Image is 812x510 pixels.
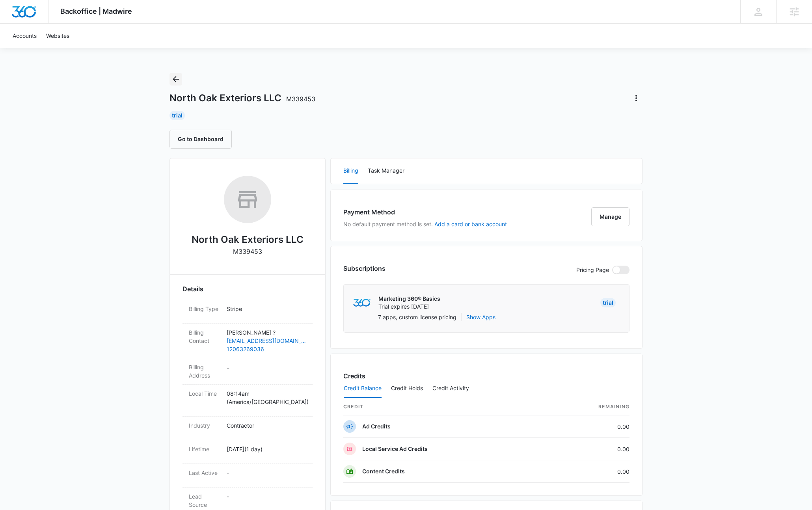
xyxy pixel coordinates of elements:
span: Details [183,284,203,294]
button: Go to Dashboard [169,130,232,149]
dt: Lead Source [189,492,220,509]
div: Local Time08:14am (America/[GEOGRAPHIC_DATA]) [183,385,313,417]
span: M339453 [286,95,315,103]
a: Websites [41,24,74,48]
td: 0.00 [546,460,629,483]
h1: North Oak Exteriors LLC [169,92,315,104]
p: Trial expires [DATE] [378,303,440,311]
p: 7 apps, custom license pricing [378,313,456,321]
button: Actions [630,92,643,104]
p: Local Service Ad Credits [362,445,428,453]
div: Trial [169,111,185,120]
h3: Credits [343,371,365,381]
p: [PERSON_NAME] ? [227,328,306,337]
div: Lifetime[DATE](1 day) [183,440,313,464]
div: Billing Contact[PERSON_NAME] ?[EMAIL_ADDRESS][DOMAIN_NAME]12063269036 [183,324,313,358]
h3: Subscriptions [343,264,386,273]
dt: Last Active [189,469,220,477]
div: Last Active- [183,464,313,488]
p: Marketing 360® Basics [378,295,440,303]
p: Stripe [227,305,306,313]
div: IndustryContractor [183,417,313,440]
p: Ad Credits [362,423,391,430]
p: - [227,469,306,477]
h2: North Oak Exteriors LLC [192,233,304,247]
th: Remaining [546,398,629,415]
img: marketing360Logo [353,299,370,307]
p: [DATE] ( 1 day ) [227,445,306,453]
button: Add a card or bank account [434,221,507,227]
button: Billing [343,158,358,184]
dt: Lifetime [189,445,220,453]
dt: Billing Type [189,305,220,313]
button: Credit Activity [432,379,469,398]
p: - [227,492,306,501]
p: Pricing Page [576,266,609,274]
dt: Local Time [189,389,220,398]
button: Task Manager [368,158,404,184]
dd: - [227,363,306,380]
td: 0.00 [546,415,629,438]
p: 08:14am ( America/[GEOGRAPHIC_DATA] ) [227,389,306,406]
p: Contractor [227,421,306,430]
div: Billing TypeStripe [183,300,313,324]
dt: Industry [189,421,220,430]
button: Credit Balance [344,379,382,398]
dt: Billing Contact [189,328,220,345]
dt: Billing Address [189,363,220,380]
button: Credit Holds [391,379,423,398]
a: 12063269036 [227,345,306,353]
p: Content Credits [362,467,405,475]
p: No default payment method is set. [343,220,507,228]
td: 0.00 [546,438,629,460]
span: Backoffice | Madwire [60,7,132,15]
a: [EMAIL_ADDRESS][DOMAIN_NAME] [227,337,306,345]
button: Manage [591,207,629,226]
th: credit [343,398,546,415]
h3: Payment Method [343,207,507,217]
button: Back [169,73,182,86]
button: Show Apps [466,313,495,321]
div: Billing Address- [183,358,313,385]
p: M339453 [233,247,262,256]
div: Trial [600,298,616,307]
a: Accounts [8,24,41,48]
